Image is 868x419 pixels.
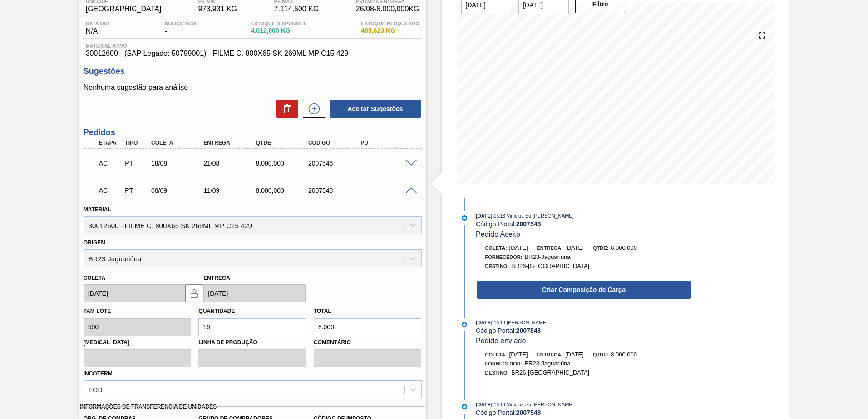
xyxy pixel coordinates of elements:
span: [DATE] [509,351,528,358]
div: Código Portal: [476,220,691,228]
div: Entrega [201,140,260,146]
div: 21/08/2025 [201,160,260,167]
span: 30012600 - (SAP Legado: 50799001) - FILME C. 800X65 SK 269ML MP C15 429 [86,49,419,58]
button: Aceitar Sugestões [330,100,421,118]
label: Material [84,206,111,213]
div: Pedido de Transferência [123,160,150,167]
span: Coleta: [485,245,507,251]
span: Fornecedor: [485,361,523,366]
span: BR26-[GEOGRAPHIC_DATA] [511,263,589,269]
label: Comentário [314,336,422,349]
span: - 16:18 [493,402,505,407]
p: AC [99,187,122,194]
span: Estoque Disponível [251,21,307,26]
span: Qtde: [593,352,608,357]
div: Código [306,140,365,146]
span: Pedido Aceito [476,230,520,238]
span: 8.000,000 [611,244,637,251]
span: Fornecedor: [485,254,523,260]
div: N/A [84,21,113,35]
label: Tam lote [84,308,111,314]
div: Excluir Sugestões [272,100,298,118]
div: Tipo [123,140,150,146]
span: Estoque Bloqueado [361,21,419,26]
input: dd/mm/yyyy [84,284,186,302]
span: Suficiência [165,21,197,26]
strong: 2007548 [516,409,541,416]
span: - 16:18 [493,320,505,325]
img: atual [462,322,467,327]
div: PO [358,140,417,146]
label: Entrega [203,275,230,281]
span: Entrega: [537,245,563,251]
span: [DATE] [565,244,584,251]
span: 26/08 - 8.000,000 KG [356,5,419,13]
label: Origem [84,239,106,246]
img: atual [462,215,467,221]
div: Etapa [97,140,124,146]
span: BR23-Jaguariúna [524,253,570,260]
span: : Vinicius Su [PERSON_NAME] [505,402,574,407]
label: Linha de Produção [198,336,306,349]
img: locked [189,288,200,299]
div: 2007546 [306,160,365,167]
span: 485,623 KG [361,27,419,34]
strong: 2007548 [516,327,541,334]
span: : Vinicius Su [PERSON_NAME] [505,213,574,219]
span: BR26-[GEOGRAPHIC_DATA] [511,369,589,376]
div: 11/09/2025 [201,187,260,194]
div: 2007548 [306,187,365,194]
span: Material ativo [86,43,419,49]
span: Qtde: [593,245,608,251]
span: Destino: [485,263,509,269]
span: 7.114,500 KG [274,5,319,13]
h3: Pedidos [84,128,422,137]
h3: Sugestões [84,67,422,76]
div: 8.000,000 [254,187,312,194]
img: atual [462,404,467,409]
span: Coleta: [485,352,507,357]
label: Incoterm [84,370,113,377]
p: Nenhuma sugestão para análise [84,83,422,92]
span: [DATE] [476,320,492,325]
span: [DATE] [509,244,528,251]
span: - 16:18 [493,214,505,219]
label: [MEDICAL_DATA] [84,336,192,349]
span: : [PERSON_NAME] [505,320,548,325]
span: BR23-Jaguariúna [524,360,570,367]
div: 18/08/2025 [149,160,207,167]
span: 8.000,000 [611,351,637,358]
div: Coleta [149,140,207,146]
span: [DATE] [476,213,492,219]
div: - [163,21,199,35]
span: [DATE] [476,402,492,407]
div: Qtde [254,140,312,146]
span: 973,931 KG [198,5,237,13]
input: dd/mm/yyyy [203,284,306,302]
div: 08/09/2025 [149,187,207,194]
div: Pedido de Transferência [123,187,150,194]
label: Total [314,308,331,314]
div: 8.000,000 [254,160,312,167]
span: [GEOGRAPHIC_DATA] [86,5,162,13]
label: Quantidade [198,308,235,314]
button: locked [185,284,203,302]
span: Data out [86,21,111,26]
div: Código Portal: [476,327,691,334]
span: 4.012,000 KG [251,27,307,34]
p: AC [99,160,122,167]
div: Aguardando Composição de Carga [97,153,124,173]
span: Pedido enviado [476,337,526,345]
label: Coleta [84,275,105,281]
span: [DATE] [565,351,584,358]
button: Criar Composição de Carga [477,281,691,299]
div: FOB [89,385,103,393]
div: Aguardando Composição de Carga [97,180,124,200]
div: Código Portal: [476,409,691,416]
div: Nova sugestão [298,100,325,118]
strong: 2007548 [516,220,541,228]
span: Destino: [485,370,509,375]
label: Informações de Transferência de Unidades [80,400,217,414]
span: Entrega: [537,352,563,357]
div: Aceitar Sugestões [325,99,422,119]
